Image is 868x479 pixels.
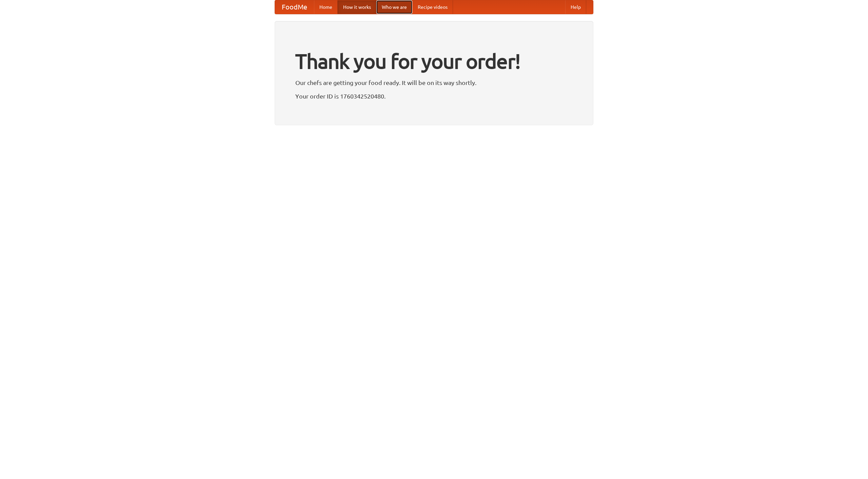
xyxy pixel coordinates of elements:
[314,0,338,14] a: Home
[295,91,573,101] p: Your order ID is 1760342520480.
[295,78,573,88] p: Our chefs are getting your food ready. It will be on its way shortly.
[338,0,376,14] a: How it works
[412,0,453,14] a: Recipe videos
[376,0,412,14] a: Who we are
[295,45,573,78] h1: Thank you for your order!
[275,0,314,14] a: FoodMe
[565,0,586,14] a: Help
